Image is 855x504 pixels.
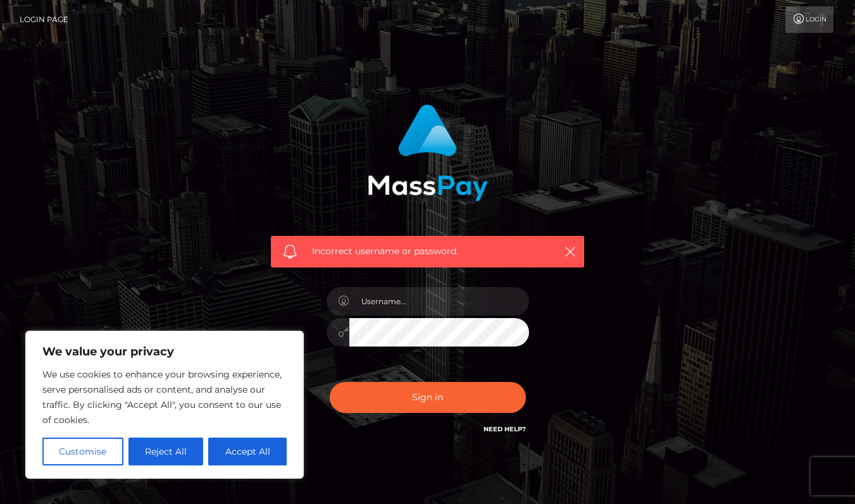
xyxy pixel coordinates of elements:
p: We use cookies to enhance your browsing experience, serve personalised ads or content, and analys... [42,367,287,427]
button: Customise [42,438,123,465]
img: MassPay Login [368,104,488,201]
input: Username... [349,287,529,316]
button: Accept All [208,438,287,465]
button: Reject All [128,438,204,465]
p: We value your privacy [42,344,287,359]
span: Incorrect username or password. [312,245,543,258]
a: Login Page [20,6,68,33]
button: Sign in [330,382,526,413]
div: We value your privacy [25,331,304,479]
a: Login [785,6,833,33]
a: Need Help? [484,425,526,433]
